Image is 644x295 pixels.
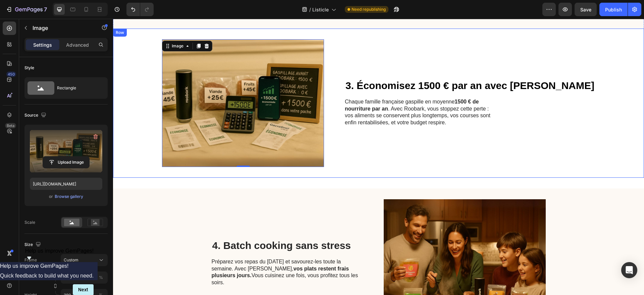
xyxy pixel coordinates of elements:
div: 450 [6,72,16,77]
button: Show survey - Help us improve GemPages! [25,248,94,262]
div: Browse gallery [55,194,83,200]
button: Save [575,3,597,16]
div: Beta [5,123,16,128]
div: Scale [24,219,35,225]
div: Rectangle [57,80,98,96]
div: Size [24,240,42,249]
div: Style [24,65,34,71]
span: Help us improve GemPages! [25,248,94,254]
span: Need republishing [352,6,386,12]
p: Image [33,24,90,32]
button: px [97,273,105,282]
iframe: Design area [113,19,644,295]
button: 7 [3,3,50,16]
strong: 4. Batch cooking sans stress [99,221,238,232]
button: Upload Image [43,156,90,168]
span: Save [580,7,591,12]
p: Settings [33,41,52,48]
span: / [309,6,311,13]
span: or [49,193,53,201]
p: 7 [44,5,47,13]
span: Préparez vos repas du [DATE] et savourez-les toute la semaine. Avec [PERSON_NAME], Vous cuisinez ... [99,240,245,266]
input: https://example.com/image.jpg [30,178,102,190]
div: Open Intercom Messenger [621,262,637,278]
strong: 1500 € de nourriture par an [232,80,366,93]
div: Row [1,11,12,17]
strong: 3. Économisez 1500 € par an avec [PERSON_NAME] [232,61,481,72]
span: Chaque famille française gaspille en moyenne . Avec Roobark, vous stoppez cette perte : vos alime... [232,80,377,107]
button: Publish [599,3,628,16]
div: Publish [605,6,622,13]
p: Advanced [66,41,89,48]
div: Undo/Redo [126,3,154,16]
button: Browse gallery [54,193,84,200]
div: % [99,275,103,281]
div: Source [24,111,48,120]
span: Listicle [312,6,329,13]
